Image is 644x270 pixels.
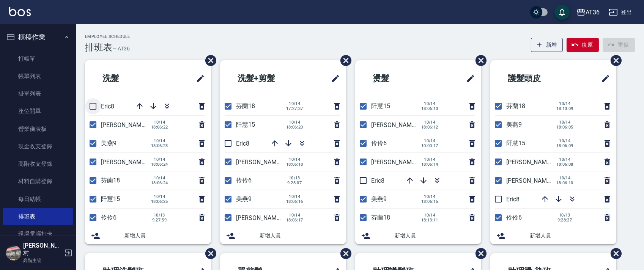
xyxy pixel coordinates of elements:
[556,157,573,162] span: 10/14
[421,199,438,204] span: 18:06:15
[421,218,438,223] span: 18:13:11
[605,242,623,265] span: 刪除班表
[605,49,623,72] span: 刪除班表
[461,69,475,88] span: 修改班表的標題
[200,242,217,265] span: 刪除班表
[496,65,575,92] h2: 護髮頭皮
[506,102,525,110] span: 芬蘭18
[286,162,303,167] span: 18:06:18
[3,50,73,67] a: 打帳單
[586,8,600,17] div: AT36
[421,213,438,218] span: 10/14
[151,143,168,148] span: 18:06:23
[3,155,73,173] a: 高階收支登錄
[236,177,252,184] span: 伶伶6
[3,138,73,155] a: 現金收支登錄
[85,34,130,39] h2: Employee Schedule
[606,5,635,19] button: 登出
[556,176,573,181] span: 10/14
[236,214,288,221] span: [PERSON_NAME]16
[556,138,573,143] span: 10/14
[151,176,168,181] span: 10/14
[556,125,573,130] span: 18:06:05
[200,49,217,72] span: 刪除班表
[236,102,255,110] span: 芬蘭18
[3,190,73,208] a: 每日結帳
[506,214,522,221] span: 伶伶6
[395,232,475,240] span: 新增人員
[151,138,168,143] span: 10/14
[470,242,488,265] span: 刪除班表
[286,106,303,111] span: 17:27:37
[286,157,303,162] span: 10/14
[236,159,288,166] span: [PERSON_NAME]11
[556,162,573,167] span: 18:06:08
[286,213,303,218] span: 10/14
[371,159,424,166] span: [PERSON_NAME]11
[101,214,117,221] span: 伶伶6
[151,162,168,167] span: 18:06:24
[530,232,610,240] span: 新增人員
[236,195,252,202] span: 美燕9
[151,125,168,130] span: 18:06:22
[236,121,255,128] span: 阡慧15
[421,106,438,111] span: 18:06:13
[112,45,130,53] h6: — AT36
[151,120,168,125] span: 10/14
[151,199,168,204] span: 18:06:25
[151,181,168,185] span: 18:06:24
[326,69,340,88] span: 修改班表的標題
[101,177,120,184] span: 芬蘭18
[506,159,559,166] span: [PERSON_NAME]11
[286,176,303,181] span: 10/13
[554,5,570,20] button: save
[421,120,438,125] span: 10/14
[101,121,153,129] span: [PERSON_NAME]16
[421,194,438,199] span: 10/14
[556,143,573,148] span: 18:06:09
[3,120,73,138] a: 營業儀表板
[85,42,112,53] h3: 排班表
[23,242,62,257] h5: [PERSON_NAME]村
[470,49,488,72] span: 刪除班表
[286,101,303,106] span: 10/14
[220,227,346,244] div: 新增人員
[101,159,153,166] span: [PERSON_NAME]11
[286,125,303,130] span: 18:06:20
[490,227,616,244] div: 新增人員
[556,101,573,106] span: 10/14
[531,38,563,52] button: 新增
[556,181,573,185] span: 18:06:10
[506,196,520,203] span: Eric8
[3,85,73,102] a: 掛單列表
[556,213,573,218] span: 10/13
[286,181,303,185] span: 9:28:07
[506,121,522,128] span: 美燕9
[226,65,306,92] h2: 洗髮+剪髮
[260,232,340,240] span: 新增人員
[286,194,303,199] span: 10/14
[506,177,559,184] span: [PERSON_NAME]16
[6,245,21,261] img: Person
[3,67,73,85] a: 帳單列表
[567,38,599,52] button: 復原
[3,102,73,120] a: 座位開單
[3,173,73,190] a: 材料自購登錄
[371,121,424,129] span: [PERSON_NAME]16
[335,242,353,265] span: 刪除班表
[506,140,525,147] span: 阡慧15
[3,208,73,225] a: 排班表
[23,257,62,264] p: 高階主管
[151,213,168,218] span: 10/13
[556,120,573,125] span: 10/14
[421,125,438,130] span: 18:06:12
[597,69,610,88] span: 修改班表的標題
[421,162,438,167] span: 18:06:14
[361,65,431,92] h2: 燙髮
[191,69,205,88] span: 修改班表的標題
[335,49,353,72] span: 刪除班表
[151,194,168,199] span: 10/14
[236,140,249,147] span: Eric8
[371,195,387,202] span: 美燕9
[101,195,120,202] span: 阡慧15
